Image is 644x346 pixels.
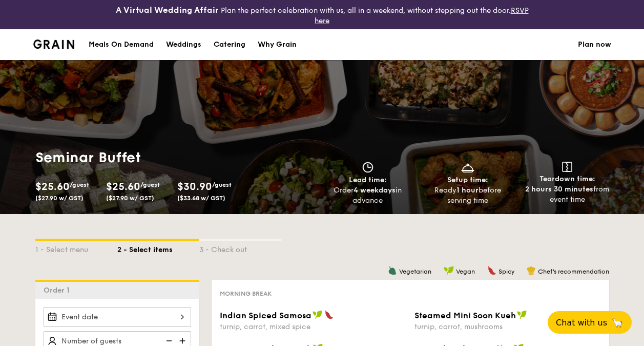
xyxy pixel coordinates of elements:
[106,181,140,193] span: $25.60
[460,162,475,173] img: icon-dish.430c3a2e.svg
[313,310,323,319] img: icon-vegan.f8ff3823.svg
[456,186,479,195] strong: 1 hour
[527,266,536,275] img: icon-chef-hat.a58ddaea.svg
[140,181,160,188] span: /guest
[498,268,514,275] span: Spicy
[177,181,212,193] span: $30.90
[177,195,225,202] span: ($33.68 w/ GST)
[116,4,219,16] h4: A Virtual Wedding Affair
[106,195,154,202] span: ($27.90 w/ GST)
[166,29,201,60] div: Weddings
[444,266,454,275] img: icon-vegan.f8ff3823.svg
[33,40,75,49] img: Grain
[214,29,245,60] div: Catering
[487,266,496,275] img: icon-spicy.37a8142b.svg
[349,176,387,184] span: Lead time:
[538,268,609,275] span: Chef's recommendation
[220,322,406,331] div: turnip, carrot, mixed spice
[517,310,527,319] img: icon-vegan.f8ff3823.svg
[35,241,117,255] div: 1 - Select menu
[207,29,252,60] a: Catering
[108,4,537,25] div: Plan the perfect celebration with us, all in a weekend, without stepping out the door.
[44,286,74,295] span: Order 1
[212,181,232,188] span: /guest
[556,318,607,328] span: Chat with us
[414,311,516,320] span: Steamed Mini Soon Kueh
[548,311,632,334] button: Chat with us🦙
[70,181,89,188] span: /guest
[35,148,240,167] h1: Seminar Buffet
[324,310,334,319] img: icon-spicy.37a8142b.svg
[35,195,84,202] span: ($27.90 w/ GST)
[117,241,199,255] div: 2 - Select items
[562,162,572,172] img: icon-teardown.65201eee.svg
[82,29,160,60] a: Meals On Demand
[522,184,613,205] div: from event time
[258,29,297,60] div: Why Grain
[252,29,303,60] a: Why Grain
[354,186,396,195] strong: 4 weekdays
[322,185,414,206] div: Order in advance
[539,175,595,183] span: Teardown time:
[611,317,624,329] span: 🦙
[220,290,272,297] span: Morning break
[414,322,601,331] div: turnip, carrot, mushrooms
[360,162,376,173] img: icon-clock.2db775ea.svg
[447,176,488,184] span: Setup time:
[89,29,154,60] div: Meals On Demand
[422,185,513,206] div: Ready before serving time
[525,185,593,194] strong: 2 hours 30 minutes
[35,181,70,193] span: $25.60
[220,311,311,320] span: Indian Spiced Samosa
[199,241,281,255] div: 3 - Check out
[578,29,611,60] a: Plan now
[33,40,75,49] a: Logotype
[44,307,191,327] input: Event date
[160,29,207,60] a: Weddings
[388,266,397,275] img: icon-vegetarian.fe4039eb.svg
[399,268,431,275] span: Vegetarian
[456,268,475,275] span: Vegan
